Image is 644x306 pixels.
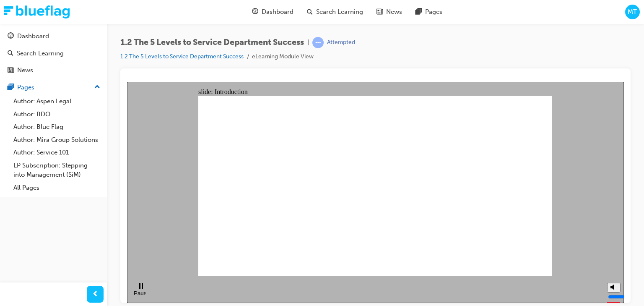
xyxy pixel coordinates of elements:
[415,7,422,17] span: pages-icon
[476,194,493,221] div: misc controls
[4,5,70,18] img: Trak
[8,67,14,74] span: news-icon
[94,82,100,93] span: up-icon
[425,7,442,17] span: Pages
[3,46,104,61] a: Search Learning
[3,63,104,78] a: News
[625,5,640,19] button: MT
[481,212,535,218] input: volume
[10,120,104,133] a: Author: Blue Flag
[300,3,370,21] a: search-iconSearch Learning
[4,201,18,215] button: Pause (Ctrl+Alt+P)
[4,194,18,221] div: playback controls
[3,80,104,95] button: Pages
[10,181,104,194] a: All Pages
[3,27,104,80] button: DashboardSearch LearningNews
[386,7,402,17] span: News
[377,7,383,17] span: news-icon
[8,33,14,40] span: guage-icon
[10,146,104,159] a: Author: Service 101
[17,83,34,92] div: Pages
[370,3,409,21] a: news-iconNews
[8,84,14,92] span: pages-icon
[252,7,258,17] span: guage-icon
[327,39,355,47] div: Attempted
[252,52,314,62] li: eLearning Module View
[316,7,363,17] span: Search Learning
[307,7,313,17] span: search-icon
[312,37,324,48] span: learningRecordVerb_ATTEMPT-icon
[245,3,300,21] a: guage-iconDashboard
[8,50,13,58] span: search-icon
[3,29,104,44] a: Dashboard
[17,49,64,58] div: Search Learning
[120,53,244,60] a: 1.2 The 5 Levels to Service Department Success
[628,7,637,17] span: MT
[10,95,104,108] a: Author: Aspen Legal
[17,31,49,41] div: Dashboard
[120,38,304,47] span: 1.2 The 5 Levels to Service Department Success
[10,133,104,146] a: Author: Mira Group Solutions
[262,7,293,17] span: Dashboard
[10,108,104,121] a: Author: BDO
[7,208,21,221] div: Pause (Ctrl+Alt+P)
[409,3,449,21] a: pages-iconPages
[92,289,99,300] span: prev-icon
[17,65,33,75] div: News
[10,159,104,181] a: LP Subscription: Stepping into Management (SiM)
[480,201,493,211] button: Mute (Ctrl+Alt+M)
[307,38,309,47] span: |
